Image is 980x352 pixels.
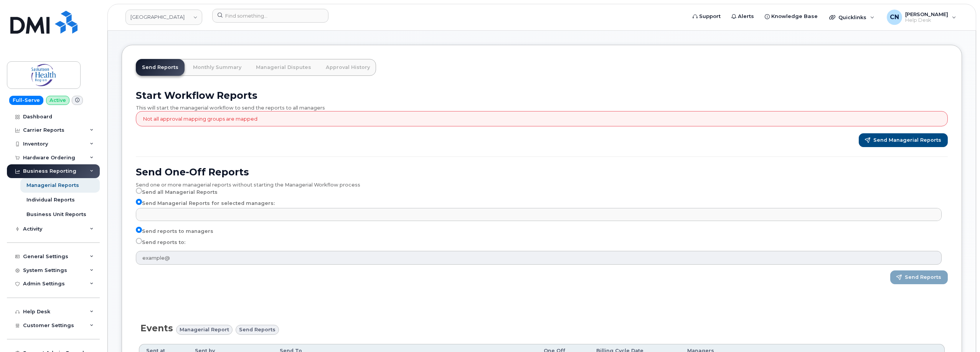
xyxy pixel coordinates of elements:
iframe: Messenger Launcher [947,319,974,346]
span: Help Desk [905,17,948,23]
span: Send Managerial Reports [873,137,941,144]
span: Events [140,323,173,334]
input: Send all Managerial Reports [136,188,142,194]
a: Monthly Summary [187,59,247,76]
span: Alerts [738,13,754,20]
h2: Start Workflow Reports [136,90,948,101]
label: Send Managerial Reports for selected managers: [136,199,275,208]
div: Connor Nguyen [881,10,962,25]
input: Send Managerial Reports for selected managers: [136,199,142,205]
label: Send reports to: [136,238,185,247]
span: Knowledge Base [771,13,818,20]
input: Send reports to: [136,238,142,244]
a: Alerts [726,9,759,24]
span: [PERSON_NAME] [905,11,948,17]
div: Send one or more managerial reports without starting the Managerial Workflow process [136,178,948,188]
label: Send all Managerial Reports [136,188,218,197]
p: Not all approval mapping groups are mapped [143,115,257,123]
input: example@ [136,251,942,265]
span: Support [699,13,721,20]
input: Send reports to managers [136,227,142,233]
input: Find something... [212,9,328,23]
h2: Send One-Off Reports [136,166,948,178]
span: Quicklinks [838,14,866,20]
button: Send Managerial Reports [859,133,948,147]
label: Send reports to managers [136,227,213,236]
a: Saskatoon Health Region [125,10,202,25]
a: Approval History [320,59,376,76]
div: Quicklinks [824,10,880,25]
span: Send reports [239,326,276,333]
a: Managerial Disputes [250,59,317,76]
a: Knowledge Base [759,9,823,24]
div: This will start the managerial workflow to send the reports to all managers [136,101,948,111]
a: Send Reports [136,59,185,76]
span: Managerial Report [180,326,229,333]
span: Send Reports [905,274,941,281]
span: CN [890,13,899,22]
a: Support [687,9,726,24]
button: Send Reports [890,270,948,284]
